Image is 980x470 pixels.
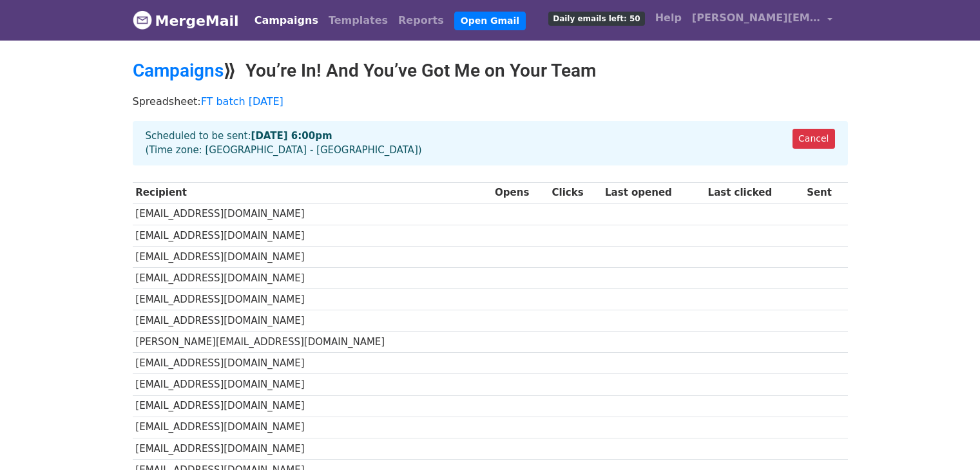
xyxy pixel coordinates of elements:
[133,395,492,417] td: [EMAIL_ADDRESS][DOMAIN_NAME]
[454,12,526,30] a: Open Gmail
[249,8,323,33] a: Campaigns
[705,182,804,203] th: Last clicked
[492,182,548,203] th: Opens
[549,182,602,203] th: Clicks
[133,417,492,438] td: [EMAIL_ADDRESS][DOMAIN_NAME]
[133,7,239,34] a: MergeMail
[793,129,834,149] a: Cancel
[251,130,332,142] strong: [DATE] 6:00pm
[133,267,492,288] td: [EMAIL_ADDRESS][DOMAIN_NAME]
[133,438,492,459] td: [EMAIL_ADDRESS][DOMAIN_NAME]
[133,203,492,225] td: [EMAIL_ADDRESS][DOMAIN_NAME]
[133,310,492,332] td: [EMAIL_ADDRESS][DOMAIN_NAME]
[133,374,492,395] td: [EMAIL_ADDRESS][DOMAIN_NAME]
[201,95,283,108] a: FT batch [DATE]
[133,182,492,203] th: Recipient
[133,60,224,81] a: Campaigns
[803,182,847,203] th: Sent
[133,121,848,165] div: Scheduled to be sent: (Time zone: [GEOGRAPHIC_DATA] - [GEOGRAPHIC_DATA])
[323,8,393,33] a: Templates
[650,5,687,31] a: Help
[133,60,848,82] h2: ⟫ You’re In! And You’ve Got Me on Your Team
[133,353,492,374] td: [EMAIL_ADDRESS][DOMAIN_NAME]
[133,95,848,108] p: Spreadsheet:
[602,182,705,203] th: Last opened
[133,332,492,353] td: [PERSON_NAME][EMAIL_ADDRESS][DOMAIN_NAME]
[133,10,152,30] img: MergeMail logo
[133,246,492,267] td: [EMAIL_ADDRESS][DOMAIN_NAME]
[692,10,821,26] span: [PERSON_NAME][EMAIL_ADDRESS]
[543,5,649,31] a: Daily emails left: 50
[548,12,644,26] span: Daily emails left: 50
[133,225,492,246] td: [EMAIL_ADDRESS][DOMAIN_NAME]
[133,289,492,310] td: [EMAIL_ADDRESS][DOMAIN_NAME]
[393,8,449,33] a: Reports
[687,5,838,35] a: [PERSON_NAME][EMAIL_ADDRESS]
